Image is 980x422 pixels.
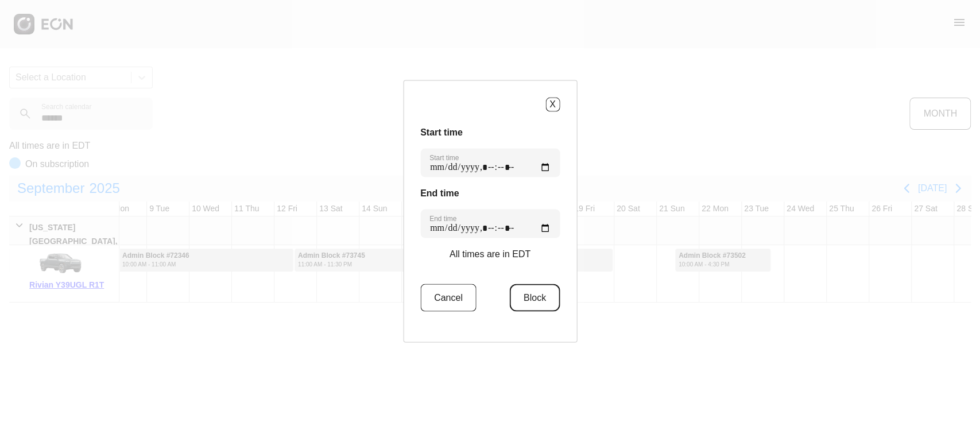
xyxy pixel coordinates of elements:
[429,214,456,223] label: End time
[429,153,459,162] label: Start time
[545,97,560,111] button: X
[510,284,560,311] button: Block
[420,284,477,311] button: Cancel
[420,125,560,139] h3: Start time
[450,247,530,261] p: All times are in EDT
[420,186,560,200] h3: End time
